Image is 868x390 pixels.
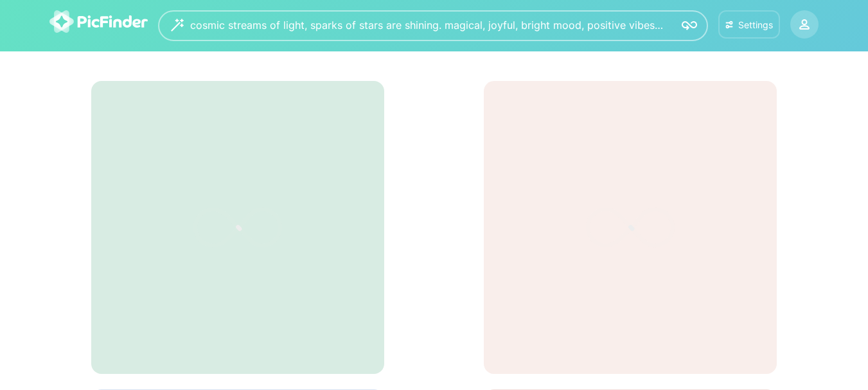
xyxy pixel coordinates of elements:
button: Settings [718,10,780,39]
img: icon-search.svg [682,18,697,33]
img: wizard.svg [171,19,184,31]
img: icon-settings.svg [725,19,734,30]
img: logo-picfinder-white-transparent.svg [49,10,148,33]
div: Settings [738,19,773,30]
